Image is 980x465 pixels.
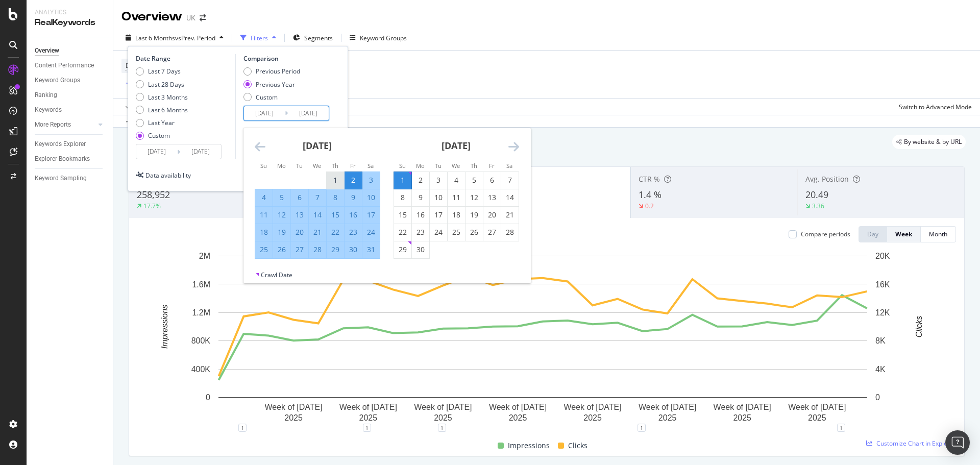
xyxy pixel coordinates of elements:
[35,173,87,184] div: Keyword Sampling
[137,251,948,428] svg: A chart.
[145,171,191,180] div: Data availability
[645,202,654,210] div: 0.2
[136,106,188,114] div: Last 6 Months
[192,280,210,288] text: 1.6M
[309,227,326,237] div: 21
[344,241,362,258] td: Selected. Friday, August 30, 2024
[309,244,326,255] div: 28
[339,403,397,411] text: Week of [DATE]
[465,227,483,237] div: 26
[442,139,471,152] strong: [DATE]
[313,162,321,169] small: We
[309,210,326,220] div: 14
[362,241,380,258] td: Selected. Saturday, August 31, 2024
[326,224,344,241] td: Selected. Thursday, August 22, 2024
[326,241,344,258] td: Selected. Thursday, August 29, 2024
[411,189,429,206] td: Choose Monday, September 9, 2024 as your check-in date. It’s available.
[394,210,411,220] div: 15
[362,206,380,224] td: Selected. Saturday, August 17, 2024
[344,206,362,224] td: Selected. Friday, August 16, 2024
[362,172,380,189] td: Selected. Saturday, August 3, 2024
[326,189,344,206] td: Selected. Thursday, August 8, 2024
[256,93,278,102] div: Custom
[363,424,371,432] div: 1
[255,241,273,258] td: Selected. Sunday, August 25, 2024
[291,210,308,220] div: 13
[447,189,465,206] td: Choose Wednesday, September 11, 2024 as your check-in date. It’s available.
[921,226,956,242] button: Month
[255,192,273,203] div: 4
[394,189,411,206] td: Choose Sunday, September 8, 2024 as your check-in date. It’s available.
[345,227,362,237] div: 23
[447,224,465,241] td: Choose Wednesday, September 25, 2024 as your check-in date. It’s available.
[508,439,550,452] span: Impressions
[35,17,105,29] div: RealKeywords
[887,226,921,242] button: Week
[303,139,332,152] strong: [DATE]
[448,210,465,220] div: 18
[264,403,322,411] text: Week of [DATE]
[639,188,661,201] span: 1.4 %
[206,393,210,402] text: 0
[191,365,211,374] text: 400K
[136,80,188,89] div: Last 28 Days
[412,210,429,220] div: 16
[327,210,344,220] div: 15
[35,60,94,71] div: Content Performance
[327,227,344,237] div: 22
[929,230,947,238] div: Month
[346,30,411,46] button: Keyword Groups
[273,206,290,224] td: Selected. Monday, August 12, 2024
[412,192,429,203] div: 9
[327,244,344,255] div: 29
[501,192,519,203] div: 14
[291,244,308,255] div: 27
[430,227,447,237] div: 24
[362,227,380,237] div: 24
[35,8,105,17] div: Analytics
[308,206,326,224] td: Selected. Wednesday, August 14, 2024
[35,105,106,115] a: Keywords
[658,413,677,422] text: 2025
[186,13,195,23] div: UK
[837,424,845,432] div: 1
[326,206,344,224] td: Selected. Thursday, August 15, 2024
[327,192,344,203] div: 8
[875,336,886,345] text: 8K
[501,210,519,220] div: 21
[483,224,501,241] td: Choose Friday, September 27, 2024 as your check-in date. It’s available.
[438,424,446,432] div: 1
[148,67,181,76] div: Last 7 Days
[892,135,966,149] div: legacy label
[344,189,362,206] td: Selected. Friday, August 9, 2024
[309,192,326,203] div: 7
[35,90,106,101] a: Ranking
[899,103,972,111] div: Switch to Advanced Mode
[326,172,344,189] td: Choose Thursday, August 1, 2024 as your check-in date. It’s available.
[452,162,460,169] small: We
[411,224,429,241] td: Choose Monday, September 23, 2024 as your check-in date. It’s available.
[895,99,972,115] button: Switch to Advanced Mode
[345,244,362,255] div: 30
[345,192,362,203] div: 9
[434,413,452,422] text: 2025
[290,206,308,224] td: Selected. Tuesday, August 13, 2024
[345,175,362,185] div: 2
[412,175,429,185] div: 2
[435,162,442,169] small: Tu
[273,227,290,237] div: 19
[255,206,273,224] td: Selected. Sunday, August 11, 2024
[350,162,356,169] small: Fr
[35,154,90,164] div: Explorer Bookmarks
[273,192,290,203] div: 5
[483,206,501,224] td: Choose Friday, September 20, 2024 as your check-in date. It’s available.
[875,252,890,260] text: 20K
[289,30,337,46] button: Segments
[136,54,233,63] div: Date Range
[236,30,280,46] button: Filters
[429,172,447,189] td: Choose Tuesday, September 3, 2024 as your check-in date. It’s available.
[412,244,429,255] div: 30
[639,174,660,184] span: CTR %
[506,162,512,169] small: Sa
